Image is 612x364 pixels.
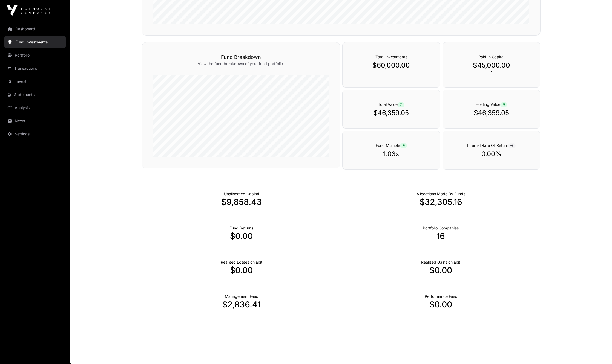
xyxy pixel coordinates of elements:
[341,197,541,207] p: $32,305.16
[4,23,66,35] a: Dashboard
[153,61,329,66] p: View the fund breakdown of your fund portfolio.
[4,128,66,140] a: Settings
[376,143,407,148] span: Fund Multiple
[142,197,341,207] p: $9,858.43
[423,225,459,231] p: Number of Companies Deployed Into
[4,49,66,61] a: Portfolio
[421,260,460,265] p: Net Realised on Positive Exits
[4,62,66,74] a: Transactions
[4,115,66,127] a: News
[4,102,66,114] a: Analysis
[375,54,407,59] span: Total Investments
[142,231,341,241] p: $0.00
[443,42,541,88] div: `
[7,5,50,16] img: Icehouse Ventures Logo
[416,191,465,197] p: Capital Deployed Into Companies
[153,53,329,61] h3: Fund Breakdown
[425,294,457,299] p: Fund Performance Fees (Carry) incurred to date
[229,225,253,231] p: Realised Returns from Funds
[221,260,262,265] p: Net Realised on Negative Exits
[454,150,529,158] p: 0.00%
[341,299,541,309] p: $0.00
[476,102,507,107] span: Holding Value
[225,294,258,299] p: Fund Management Fees incurred to date
[4,36,66,48] a: Fund Investments
[354,109,429,117] p: $46,359.05
[341,265,541,275] p: $0.00
[354,61,429,70] p: $60,000.00
[354,150,429,158] p: 1.03x
[378,102,404,107] span: Total Value
[454,61,529,70] p: $45,000.00
[4,75,66,88] a: Invest
[224,191,259,197] p: Cash not yet allocated
[454,109,529,117] p: $46,359.05
[585,338,612,364] iframe: Chat Widget
[341,231,541,241] p: 16
[4,89,66,101] a: Statements
[478,54,504,59] span: Paid In Capital
[142,265,341,275] p: $0.00
[467,143,516,148] span: Internal Rate Of Return
[142,299,341,309] p: $2,836.41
